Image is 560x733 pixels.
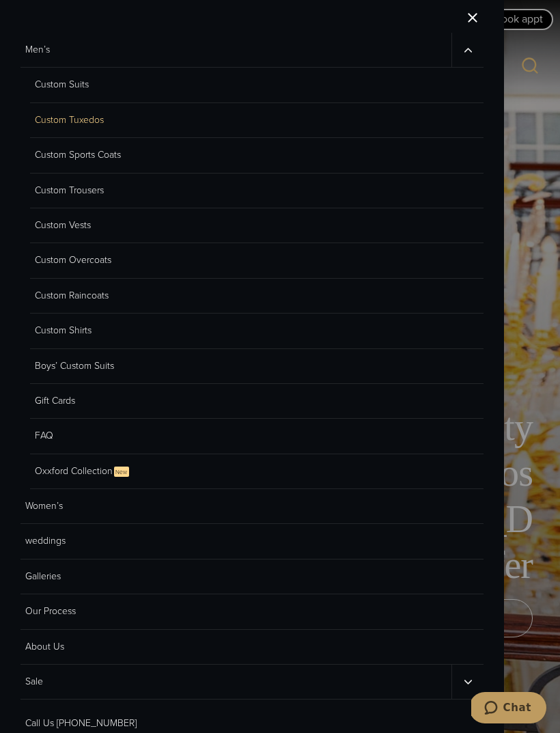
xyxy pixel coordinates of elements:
[471,692,546,726] iframe: Opens a widget where you can chat to one of our agents
[20,33,451,67] a: Men’s
[20,665,451,699] a: Sale
[114,467,129,477] span: New
[30,174,484,208] a: Custom Trousers
[30,454,484,489] a: Oxxford CollectionNew
[30,208,484,243] a: Custom Vests
[20,524,484,559] a: weddings
[30,349,484,384] a: Boys’ Custom Suits
[20,594,484,629] a: Our Process
[30,419,484,454] a: FAQ
[20,559,484,594] a: Galleries
[30,68,484,102] a: Custom Suits
[30,279,484,314] a: Custom Raincoats
[30,314,484,348] a: Custom Shirts
[30,384,484,419] a: Gift Cards
[30,103,484,138] a: Custom Tuxedos
[30,138,484,173] a: Custom Sports Coats
[20,489,484,524] a: Women’s
[20,630,484,665] a: About Us
[30,243,484,278] a: Custom Overcoats
[451,33,484,67] button: Men’s sub menu toggle
[20,33,484,700] nav: Primary Mobile Navigation
[451,665,484,699] button: Sale sub menu toggle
